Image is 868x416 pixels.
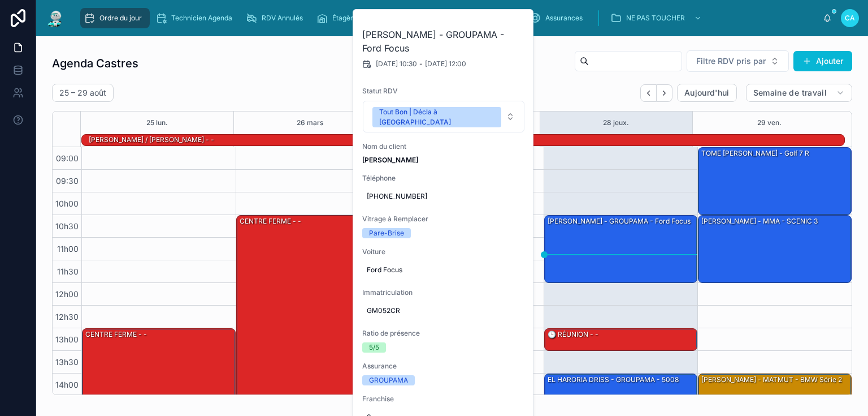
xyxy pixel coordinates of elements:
font: [DATE] 10:30 [376,59,417,68]
font: [PERSON_NAME] / [PERSON_NAME] - - [89,135,214,144]
font: Assurance [362,362,397,370]
font: 09:00 [56,153,79,163]
a: Assurances [526,8,591,28]
button: Aujourd'hui [677,84,737,102]
font: 13h00 [55,334,79,344]
font: 5/5 [369,343,379,351]
font: [PERSON_NAME] - GROUPAMA - Ford Focus [362,29,504,54]
font: 11h00 [57,244,79,254]
font: CA [845,14,855,22]
font: Ajouter [816,56,843,66]
font: 25 lun. [146,118,168,127]
font: RDV Annulés [262,14,303,22]
font: 28 jeux. [603,118,629,127]
font: GROUPAMA [369,376,408,384]
font: Ratio de présence [362,329,420,337]
font: 25 – 29 août [59,88,106,97]
font: 14h00 [55,380,79,389]
font: CENTRE FERME - - [85,330,147,338]
font: Filtre RDV pris par [696,56,766,66]
button: 28 jeux. [603,111,629,134]
font: [DATE] 12:00 [425,59,466,68]
font: Voiture [362,247,385,256]
font: Étagère [332,14,357,22]
font: 🕒 RÉUNION - - [548,330,598,338]
button: Suivant [657,84,672,102]
img: Logo de l'application [45,9,66,27]
font: 29 ven. [757,118,782,127]
font: 09:30 [56,176,79,186]
font: [PERSON_NAME] - GROUPAMA - Ford Focus [548,217,691,225]
button: 26 mars [297,111,323,134]
font: Vitrage à Remplacer [362,215,428,223]
font: [PERSON_NAME] - MATMUT - BMW série 2 [701,375,842,384]
font: Immatriculation [362,288,413,297]
a: Technicien Agenda [152,8,240,28]
font: 10h30 [55,221,79,231]
button: Dos [640,84,657,102]
font: 12h00 [55,289,79,299]
font: 10h00 [55,199,79,208]
font: Semaine de travail [753,88,827,97]
button: Bouton de sélection [363,101,524,132]
a: Étagère [313,8,365,28]
font: Téléphone [362,174,396,182]
font: GM052CR [367,306,400,315]
button: 25 lun. [146,111,168,134]
font: EL HARORIA DRISS - GROUPAMA - 5008 [548,375,679,384]
div: Kris Absent / Michel Présent - - [88,134,215,145]
a: Ordre du jour [80,8,150,28]
a: Cadeaux [367,8,423,28]
font: Agenda Castres [52,57,138,70]
div: 🕒 RÉUNION - - [545,329,697,350]
font: [PERSON_NAME] - MMA - SCENIC 3 [701,217,818,225]
font: Nom du client [362,142,406,151]
button: Ajouter [793,51,852,71]
button: 29 ven. [757,111,782,134]
a: Dossiers Non Envoyés [426,8,524,28]
font: 12h30 [55,312,79,321]
button: Semaine de travail [746,84,852,102]
font: NE PAS TOUCHER [626,14,685,22]
font: CENTRE FERME - - [240,217,301,225]
font: [PHONE_NUMBER] [367,192,427,200]
font: Franchise [362,394,394,403]
font: 13h30 [55,357,79,367]
font: 26 mars [297,118,323,127]
a: NE PAS TOUCHER [607,8,708,28]
a: RDV Annulés [242,8,311,28]
font: TOME [PERSON_NAME] - Golf 7 r [701,149,809,157]
font: - [419,59,423,68]
button: Bouton de sélection [687,50,789,72]
font: [PERSON_NAME] [362,156,418,164]
font: Pare-Brise [369,229,404,237]
font: Technicien Agenda [171,14,232,22]
div: contenu déroulant [75,6,823,31]
font: Aujourd'hui [684,88,730,97]
div: TOME [PERSON_NAME] - Golf 7 r [698,148,851,215]
font: Statut RDV [362,87,398,95]
font: 11h30 [57,267,79,276]
font: Assurances [545,14,583,22]
font: Ordre du jour [99,14,142,22]
div: [PERSON_NAME] - MMA - SCENIC 3 [698,216,851,282]
font: Ford Focus [367,265,402,274]
div: [PERSON_NAME] - GROUPAMA - Ford Focus [545,216,697,282]
font: Tout Bon | Décla à [GEOGRAPHIC_DATA] [379,108,451,126]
